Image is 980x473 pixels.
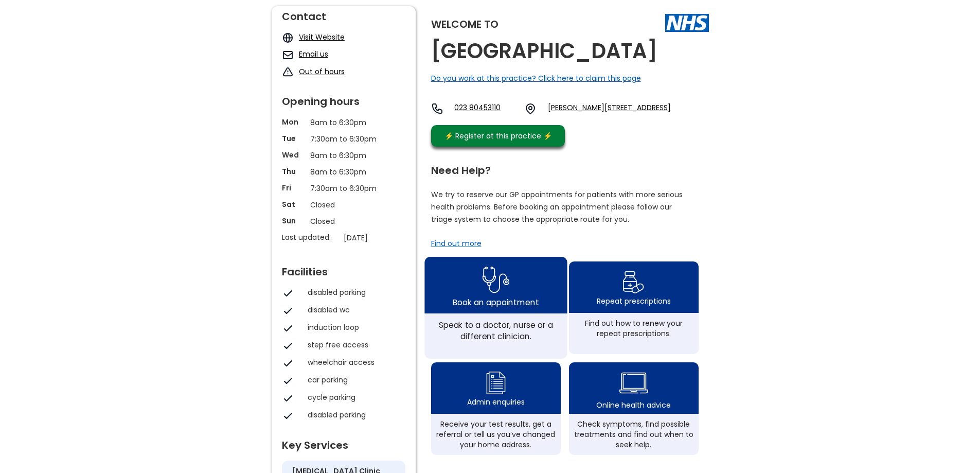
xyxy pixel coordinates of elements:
div: Contact [282,6,405,22]
h2: [GEOGRAPHIC_DATA] [431,40,657,63]
img: repeat prescription icon [622,269,645,296]
div: Find out how to renew your repeat prescriptions. [574,318,693,339]
div: ⚡️ Register at this practice ⚡️ [439,130,558,142]
p: 7:30am to 6:30pm [310,183,377,194]
a: Find out more [431,238,482,249]
img: mail icon [282,49,294,61]
a: Email us [299,49,328,59]
div: induction loop [308,322,400,332]
div: step free access [308,340,400,350]
img: book appointment icon [482,263,509,296]
a: Do you work at this practice? Click here to claim this page [431,73,641,83]
p: 8am to 6:30pm [310,117,377,128]
p: Mon [282,117,305,127]
p: We try to reserve our GP appointments for patients with more serious health problems. Before book... [431,188,683,225]
div: cycle parking [308,392,400,402]
img: admin enquiry icon [485,369,507,397]
div: Admin enquiries [467,397,525,407]
div: Speak to a doctor, nurse or a different clinician. [430,319,561,342]
div: Welcome to [431,19,498,29]
p: 8am to 6:30pm [310,150,377,161]
img: globe icon [282,32,294,44]
div: car parking [308,375,400,385]
a: 023 80453110 [454,102,516,115]
div: Book an appointment [453,296,539,307]
img: telephone icon [431,102,443,115]
div: Repeat prescriptions [597,296,671,306]
div: Facilities [282,261,405,277]
a: admin enquiry iconAdmin enquiriesReceive your test results, get a referral or tell us you’ve chan... [431,362,561,455]
p: 8am to 6:30pm [310,166,377,178]
p: Sat [282,199,305,209]
div: Online health advice [596,400,671,410]
a: [PERSON_NAME][STREET_ADDRESS] [548,102,671,115]
p: [DATE] [344,232,411,243]
p: Last updated: [282,232,338,242]
div: Opening hours [282,91,405,107]
div: Need Help? [431,160,699,176]
div: Receive your test results, get a referral or tell us you’ve changed your home address. [436,419,556,450]
a: health advice iconOnline health adviceCheck symptoms, find possible treatments and find out when ... [569,362,699,455]
div: disabled wc [308,305,400,315]
a: Visit Website [299,32,345,42]
img: practice location icon [524,102,537,115]
p: 7:30am to 6:30pm [310,133,377,145]
a: repeat prescription iconRepeat prescriptionsFind out how to renew your repeat prescriptions. [569,261,699,354]
p: Tue [282,133,305,144]
p: Wed [282,150,305,160]
p: Sun [282,216,305,226]
img: exclamation icon [282,66,294,78]
div: Key Services [282,435,405,450]
p: Closed [310,199,377,211]
p: Thu [282,166,305,177]
p: Closed [310,216,377,227]
a: ⚡️ Register at this practice ⚡️ [431,125,565,147]
div: wheelchair access [308,357,400,367]
img: The NHS logo [665,14,709,31]
img: health advice icon [619,366,648,400]
div: disabled parking [308,410,400,420]
a: book appointment icon Book an appointmentSpeak to a doctor, nurse or a different clinician. [424,257,567,359]
p: Fri [282,183,305,193]
div: disabled parking [308,287,400,297]
div: Check symptoms, find possible treatments and find out when to seek help. [574,419,693,450]
a: Out of hours [299,66,345,77]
